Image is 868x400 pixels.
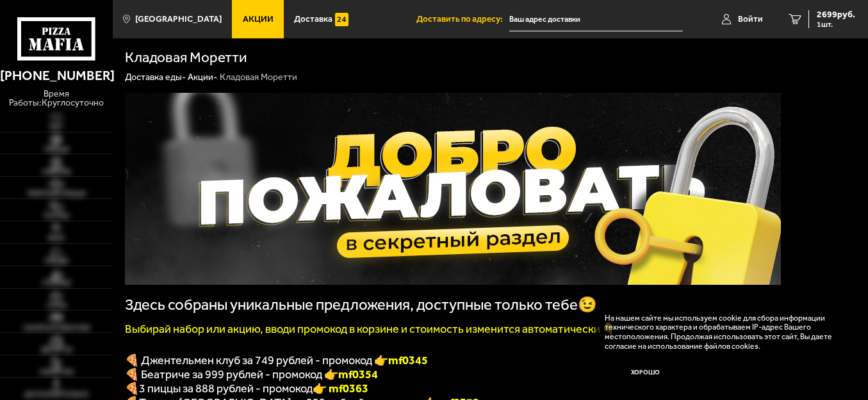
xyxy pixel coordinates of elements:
[416,15,509,24] span: Доставить по адресу:
[125,322,616,336] font: Выбирай набор или акцию, вводи промокод в корзине и стоимость изменится автоматически 👇
[125,367,378,381] span: 🍕 Беатриче за 999 рублей - промокод 👉
[139,381,313,396] span: 3 пиццы за 888 рублей - промокод
[243,15,274,24] span: Акции
[125,353,428,367] span: 🍕 Джентельмен клуб за 749 рублей - промокод 👉
[313,381,368,396] font: 👉 mf0363
[294,15,332,24] span: Доставка
[338,367,378,381] b: mf0354
[125,72,186,83] a: Доставка еды-
[188,72,217,83] a: Акции-
[335,13,348,26] img: 15daf4d41897b9f0e9f617042186c801.svg
[605,360,686,387] button: Хорошо
[817,10,855,19] span: 2699 руб.
[388,353,428,367] b: mf0345
[125,51,247,65] h1: Кладовая Моретти
[509,8,683,31] input: Ваш адрес доставки
[817,20,855,28] span: 1 шт.
[605,314,839,351] p: На нашем сайте мы используем cookie для сбора информации технического характера и обрабатываем IP...
[125,381,139,396] font: 🍕
[738,15,763,24] span: Войти
[125,93,781,285] img: 1024x1024
[220,72,297,83] div: Кладовая Моретти
[125,296,597,314] span: Здесь собраны уникальные предложения, доступные только тебе😉
[135,15,222,24] span: [GEOGRAPHIC_DATA]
